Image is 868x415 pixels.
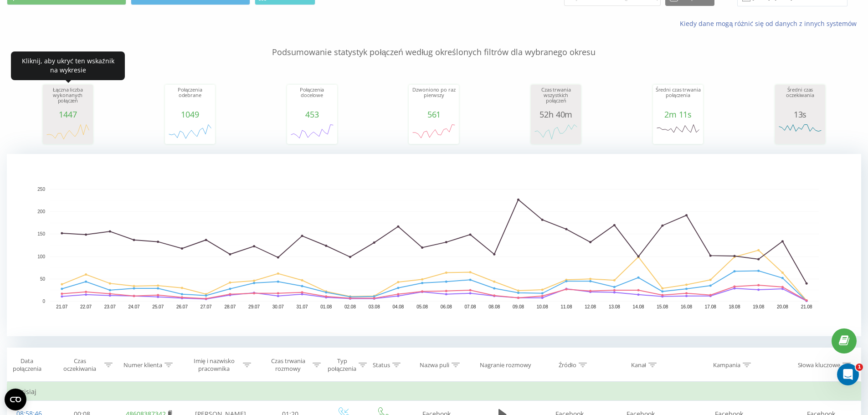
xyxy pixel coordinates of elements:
[167,119,213,146] svg: A chart.
[533,87,579,110] div: Czas trwania wszystkich połączeń
[753,304,764,309] text: 19.08
[61,138,99,147] div: • 4 dni temu
[559,361,576,369] div: Źródło
[681,304,692,309] text: 16.08
[266,357,311,373] div: Czas trwania rozmowy
[777,119,823,146] svg: A chart.
[18,80,164,96] p: Jak możemy pomóc?
[11,51,125,80] div: Kliknij, aby ukryć ten wskaźnik na wykresie
[585,304,596,309] text: 12.08
[411,87,457,110] div: Dzwoniono po raz pierwszy
[123,361,162,369] div: Numer klienta
[609,304,620,309] text: 13.08
[9,159,173,204] div: Wyślij do nas wiadomośćZazwyczaj odpowiadamy w niecałą minutę
[320,304,332,309] text: 01.08
[41,129,108,136] span: Ocen swoją rozmowę
[10,121,173,154] div: Profile image for SerhiiOcen swoją rozmowęSerhii•4 dni temu
[19,115,164,124] div: Najnowsza wiadomość
[248,304,260,309] text: 29.07
[272,304,284,309] text: 30.07
[132,15,150,33] img: Profile image for Vladyslav
[801,304,812,309] text: 21.08
[187,357,241,373] div: Imię i nazwisko pracownika
[416,304,428,309] text: 05.08
[411,110,457,119] div: 561
[480,361,531,369] div: Nagranie rozmowy
[80,304,92,309] text: 22.07
[289,110,335,119] div: 453
[537,304,548,309] text: 10.08
[369,304,380,309] text: 03.08
[128,304,140,309] text: 24.07
[777,304,788,309] text: 20.08
[655,119,701,146] svg: A chart.
[37,232,45,237] text: 150
[729,304,740,309] text: 18.08
[513,304,524,309] text: 09.08
[13,212,169,231] button: Poszukaj pomocy
[705,304,716,309] text: 17.08
[713,361,740,369] div: Kampania
[5,389,26,410] button: Open CMP widget
[37,209,45,214] text: 200
[289,119,335,146] svg: A chart.
[837,364,859,385] iframe: Intercom live chat
[19,217,81,226] span: Poszukaj pomocy
[798,361,840,369] div: Słowa kluczowe
[7,357,47,373] div: Data połączenia
[289,87,335,110] div: Połączenia docelowe
[18,65,164,80] p: Witaj 👋
[19,128,37,147] img: Profile image for Serhii
[411,119,457,146] svg: A chart.
[45,119,91,146] svg: A chart.
[657,304,668,309] text: 15.08
[441,304,452,309] text: 06.08
[19,167,152,177] div: Wyślij do nas wiadomość
[777,110,823,119] div: 13s
[680,19,861,28] a: Kiedy dane mogą różnić się od danych z innych systemów
[392,304,404,309] text: 04.08
[224,304,236,309] text: 28.07
[328,357,356,373] div: Typ połączenia
[45,87,91,110] div: Łączna liczba wykonanych połączeń
[533,110,579,119] div: 52h 40m
[297,304,308,309] text: 31.07
[57,357,103,373] div: Czas oczekiwania
[13,234,169,251] div: Analiza rozmów telefonicznych z AI
[13,268,169,294] div: Przegląd funkcji aplikacji Ringostat Smart Phone
[9,107,173,155] div: Najnowsza wiadomośćProfile image for SerhiiOcen swoją rozmowęSerhii•4 dni temu
[344,304,356,309] text: 02.08
[533,119,579,146] svg: A chart.
[13,251,169,268] div: Integracja z KeyCRM
[104,304,116,309] text: 23.07
[176,304,188,309] text: 26.07
[856,364,863,371] span: 1
[122,284,182,321] button: Pomoc
[72,307,111,313] span: Wiadomości
[40,277,46,282] text: 50
[141,307,162,313] span: Pomoc
[167,87,213,110] div: Połączenia odebrane
[18,17,79,31] img: logo
[7,154,861,336] svg: A chart.
[777,87,823,110] div: Średni czas oczekiwania
[19,238,153,247] div: Analiza rozmów telefonicznych z AI
[157,15,173,31] div: Zamknij
[633,304,644,309] text: 14.08
[655,87,701,110] div: Średni czas trwania połączenia
[631,361,646,369] div: Kanał
[167,110,213,119] div: 1049
[45,110,91,119] div: 1447
[42,299,45,304] text: 0
[37,187,45,192] text: 250
[19,272,153,291] div: Przegląd funkcji aplikacji Ringostat Smart Phone
[200,304,212,309] text: 27.07
[465,304,476,309] text: 07.08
